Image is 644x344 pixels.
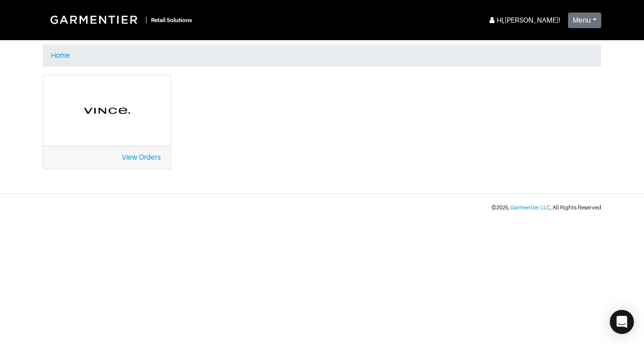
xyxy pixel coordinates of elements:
[43,8,196,31] a: |Retail Solutions
[145,15,147,25] div: |
[53,85,160,136] img: cyAkLTq7csKWtL9WARqkkVaF.png
[510,204,550,210] a: Garmentier LLC
[122,153,160,161] a: View Orders
[45,10,145,29] img: Garmentier
[43,44,601,67] nav: breadcrumb
[51,51,70,59] a: Home
[151,17,192,23] small: Retail Solutions
[610,310,634,334] div: Open Intercom Messenger
[488,15,560,26] div: Hi, [PERSON_NAME] !
[568,13,601,28] button: Menu
[492,204,601,210] small: © 2025 , , All Rights Reserved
